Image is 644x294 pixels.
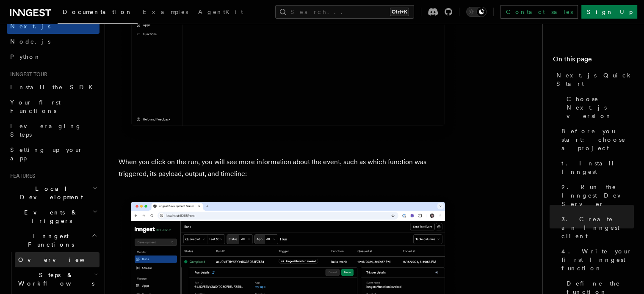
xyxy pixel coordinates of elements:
[558,212,634,244] a: 3. Create an Inngest client
[553,68,634,91] a: Next.js Quick Start
[138,3,193,23] a: Examples
[466,7,486,17] button: Toggle dark mode
[7,71,47,78] span: Inngest tour
[10,146,83,162] span: Setting up your app
[561,247,634,272] span: 4. Write your first Inngest function
[553,54,634,68] h4: On this page
[7,208,92,225] span: Events & Triggers
[15,267,100,291] button: Steps & Workflows
[561,183,634,208] span: 2. Run the Inngest Dev Server
[193,3,248,23] a: AgentKit
[556,71,634,88] span: Next.js Quick Start
[63,8,133,15] span: Documentation
[10,23,50,30] span: Next.js
[7,228,100,252] button: Inngest Functions
[561,215,634,240] span: 3. Create an Inngest client
[18,256,105,263] span: Overview
[10,123,82,138] span: Leveraging Steps
[581,5,637,19] a: Sign Up
[10,53,41,60] span: Python
[7,173,35,179] span: Features
[563,91,634,124] a: Choose Next.js version
[7,184,92,201] span: Local Development
[143,8,188,15] span: Examples
[7,205,100,228] button: Events & Triggers
[7,19,100,34] a: Next.js
[10,84,98,91] span: Install the SDK
[119,156,457,180] p: When you click on the run, you will see more information about the event, such as which function ...
[58,3,138,24] a: Documentation
[390,8,409,16] kbd: Ctrl+K
[275,5,414,19] button: Search...Ctrl+K
[558,124,634,156] a: Before you start: choose a project
[15,271,94,288] span: Steps & Workflows
[15,252,100,267] a: Overview
[558,179,634,212] a: 2. Run the Inngest Dev Server
[561,127,634,152] span: Before you start: choose a project
[10,38,50,45] span: Node.js
[561,159,634,176] span: 1. Install Inngest
[7,118,100,142] a: Leveraging Steps
[567,95,634,120] span: Choose Next.js version
[500,5,578,19] a: Contact sales
[558,156,634,179] a: 1. Install Inngest
[7,34,100,49] a: Node.js
[7,95,100,118] a: Your first Functions
[7,142,100,166] a: Setting up your app
[7,80,100,95] a: Install the SDK
[10,99,61,114] span: Your first Functions
[198,8,243,15] span: AgentKit
[7,181,100,205] button: Local Development
[7,232,91,249] span: Inngest Functions
[558,244,634,276] a: 4. Write your first Inngest function
[7,49,100,64] a: Python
